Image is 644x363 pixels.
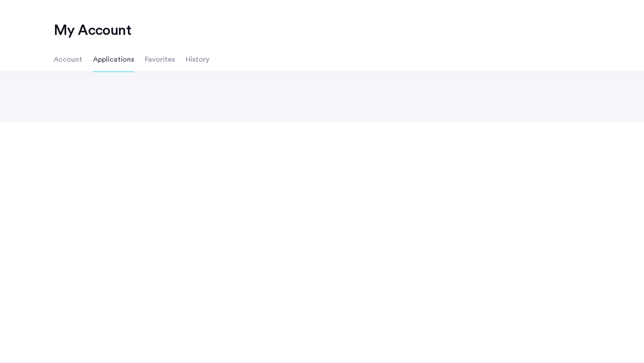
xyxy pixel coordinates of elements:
li: History [186,47,209,72]
li: Applications [93,47,134,72]
li: Account [54,47,82,72]
li: Favorites [145,47,175,72]
iframe: chat widget [606,327,635,354]
h2: My Account [54,21,590,39]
